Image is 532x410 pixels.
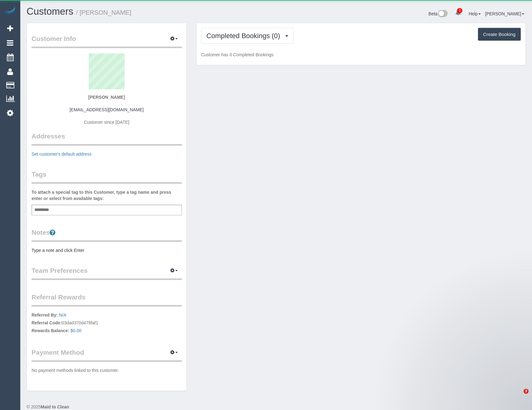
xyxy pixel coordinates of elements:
[32,348,182,362] legend: Payment Method
[32,34,182,48] legend: Customer Info
[32,189,182,202] label: To attach a special tag to this Customer, type a tag name and press enter or select from availabl...
[27,6,73,17] a: Customers
[32,266,182,280] legend: Team Preferences
[32,170,182,184] legend: Tags
[452,6,464,20] a: 2
[201,52,521,58] p: Customer has 0 Completed Bookings
[32,292,182,307] legend: Referral Rewards
[27,404,526,410] div: © 2025
[32,327,69,334] label: Rewards Balance:
[469,11,481,16] a: Help
[32,312,58,318] label: Referred By:
[478,28,521,41] button: Create Booking
[71,328,82,333] a: $0.00
[429,11,448,16] a: Beta
[32,152,92,157] a: Set customer's default address
[32,320,62,326] label: Referral Code:
[206,32,283,40] span: Completed Bookings (0)
[76,9,132,16] small: / [PERSON_NAME]
[59,312,66,317] a: N/A
[511,389,526,404] iframe: Intercom live chat
[32,367,182,373] p: No payment methods linked to this customer.
[524,389,529,394] span: 3
[41,404,69,409] strong: Maid to Clean
[457,8,462,13] span: 2
[32,247,182,253] pre: Type a note and click Enter
[32,312,182,335] p: 03dad370d478faf1
[88,95,125,100] strong: [PERSON_NAME]
[4,6,16,15] img: Automaid Logo
[32,228,182,242] legend: Notes
[70,107,144,112] a: [EMAIL_ADDRESS][DOMAIN_NAME]
[485,11,524,16] a: [PERSON_NAME]
[84,120,129,125] span: Customer since [DATE]
[201,28,294,44] button: Completed Bookings (0)
[437,10,448,18] img: New interface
